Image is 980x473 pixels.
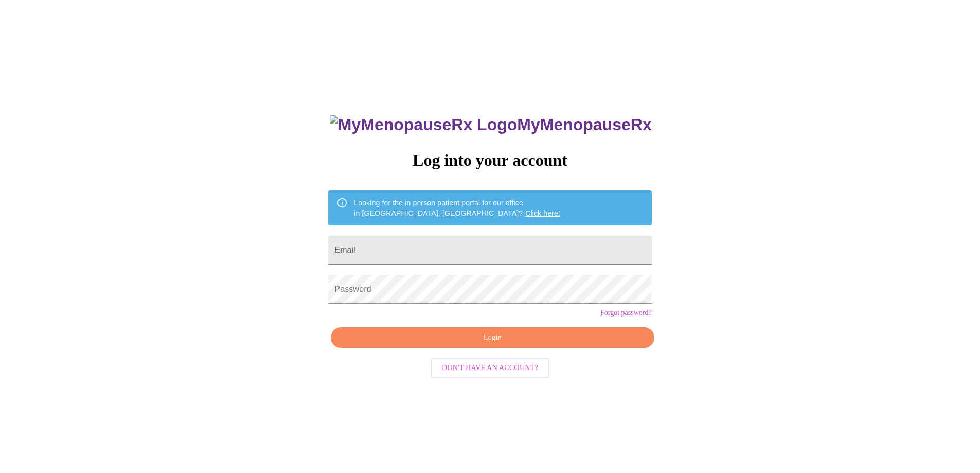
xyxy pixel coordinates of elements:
[525,209,560,217] a: Click here!
[600,309,652,317] a: Forgot password?
[442,362,538,375] span: Don't have an account?
[354,194,560,222] div: Looking for the in person patient portal for our office in [GEOGRAPHIC_DATA], [GEOGRAPHIC_DATA]?
[330,115,652,134] h3: MyMenopauseRx
[428,363,552,372] a: Don't have an account?
[330,115,517,134] img: MyMenopauseRx Logo
[431,358,549,378] button: Don't have an account?
[343,331,642,344] span: Login
[331,327,654,348] button: Login
[328,151,651,170] h3: Log into your account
